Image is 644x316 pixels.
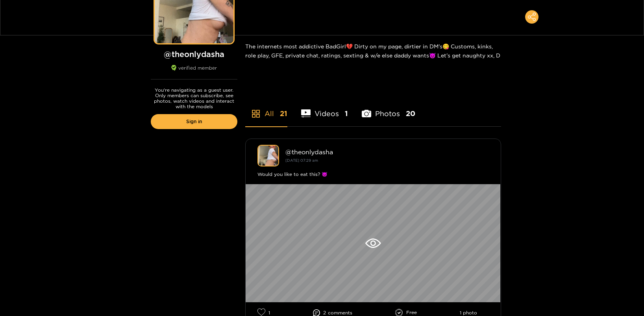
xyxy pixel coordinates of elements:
[345,109,348,118] span: 1
[257,170,489,178] div: Would you like to eat this? 😈
[151,114,237,129] a: Sign in
[257,145,279,166] img: theonlydasha
[460,310,477,316] li: 1 photo
[362,91,415,126] li: Photos
[301,91,348,126] li: Videos
[285,158,318,163] small: [DATE] 07:29 am
[406,109,415,118] span: 20
[328,310,352,316] span: comment s
[285,148,489,155] div: @ theonlydasha
[151,87,237,109] p: You're navigating as a guest user. Only members can subscribe, see photos, watch videos and inter...
[151,49,237,59] h1: @ theonlydasha
[245,35,501,66] div: The internets most addictive BadGirl💔 Dirty on my page, dirtier in DM's😋 Customs, kinks, role pla...
[151,65,237,79] div: verified member
[251,109,261,118] span: appstore
[280,109,287,118] span: 21
[245,91,287,126] li: All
